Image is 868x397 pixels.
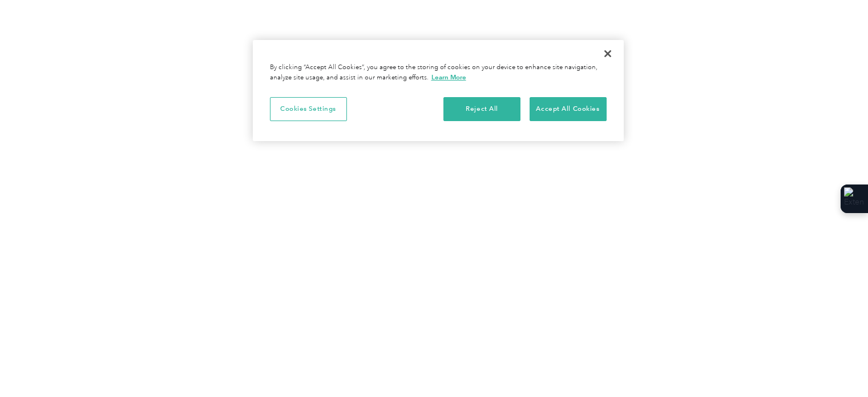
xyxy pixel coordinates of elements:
[253,40,624,141] div: Privacy
[443,97,520,121] button: Reject All
[595,41,620,66] button: Close
[253,40,624,141] div: Cookie banner
[844,187,865,210] img: Extension Icon
[530,97,607,121] button: Accept All Cookies
[270,63,607,83] div: By clicking “Accept All Cookies”, you agree to the storing of cookies on your device to enhance s...
[431,73,466,81] a: More information about your privacy, opens in a new tab
[270,97,347,121] button: Cookies Settings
